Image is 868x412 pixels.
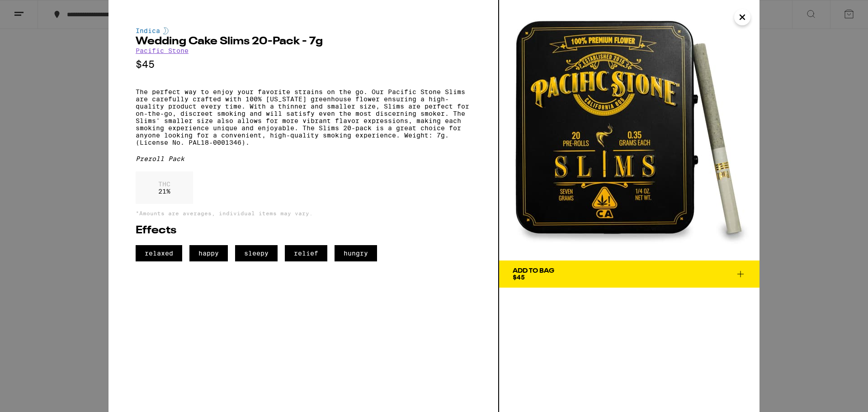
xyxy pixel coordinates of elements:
span: hungry [335,245,377,261]
span: Hi. Need any help? [5,6,65,14]
div: Add To Bag [513,268,554,274]
span: happy [189,245,228,261]
h2: Wedding Cake Slims 20-Pack - 7g [136,36,471,47]
span: relief [285,245,327,261]
p: The perfect way to enjoy your favorite strains on the go. Our Pacific Stone Slims are carefully c... [136,88,471,146]
div: 21 % [136,171,193,204]
a: Pacific Stone [136,47,189,54]
button: Add To Bag$45 [499,260,759,288]
h2: Effects [136,225,471,236]
div: Preroll Pack [136,155,471,162]
button: Close [734,9,750,25]
p: THC [158,180,170,188]
span: relaxed [136,245,182,261]
span: $45 [513,274,525,281]
img: indicaColor.svg [163,27,169,34]
div: Indica [136,27,471,34]
p: *Amounts are averages, individual items may vary. [136,210,471,216]
span: sleepy [235,245,278,261]
p: $45 [136,59,471,70]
